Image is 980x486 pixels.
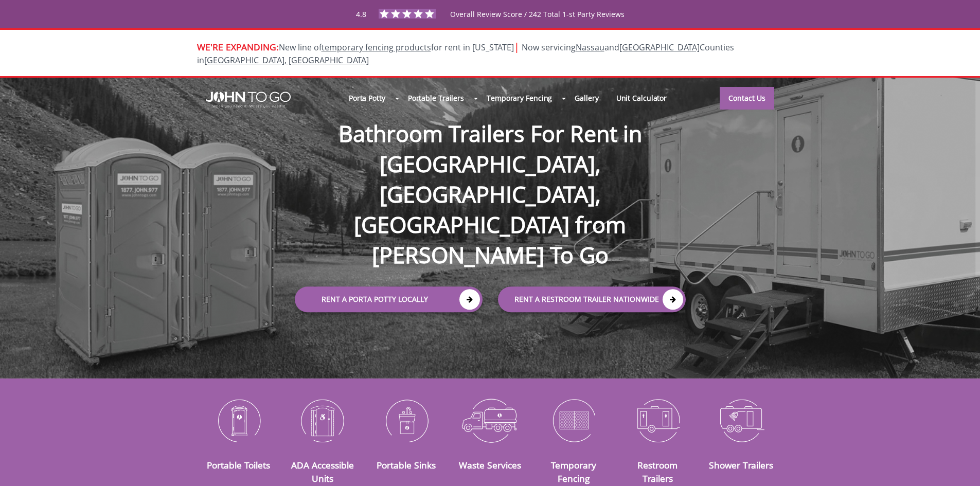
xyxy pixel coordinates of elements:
[637,459,678,484] a: Restroom Trailers
[291,459,354,484] a: ADA Accessible Units
[566,87,607,109] a: Gallery
[576,42,604,53] a: Nassau
[207,459,270,471] a: Portable Toilets
[206,92,291,108] img: JOHN to go
[540,393,608,447] img: Temporary-Fencing-cion_N.png
[478,87,561,109] a: Temporary Fencing
[340,87,394,109] a: Porta Potty
[399,87,473,109] a: Portable Trailers
[197,41,279,53] span: WE'RE EXPANDING:
[514,40,520,53] span: |
[498,287,686,313] a: rent a RESTROOM TRAILER Nationwide
[459,459,521,471] a: Waste Services
[707,393,776,447] img: Shower-Trailers-icon_N.png
[356,9,366,19] span: 4.8
[619,42,700,53] a: [GEOGRAPHIC_DATA]
[551,459,596,484] a: Temporary Fencing
[709,459,773,471] a: Shower Trailers
[623,393,692,447] img: Restroom-Trailers-icon_N.png
[295,287,483,313] a: Rent a Porta Potty Locally
[197,42,734,66] span: Now servicing and Counties in
[284,85,696,271] h1: Bathroom Trailers For Rent in [GEOGRAPHIC_DATA], [GEOGRAPHIC_DATA], [GEOGRAPHIC_DATA] from [PERSO...
[372,393,440,447] img: Portable-Sinks-icon_N.png
[377,459,436,471] a: Portable Sinks
[205,393,273,447] img: Portable-Toilets-icon_N.png
[720,87,774,110] a: Contact Us
[456,393,524,447] img: Waste-Services-icon_N.png
[322,42,431,53] a: temporary fencing products
[608,87,676,109] a: Unit Calculator
[288,393,357,447] img: ADA-Accessible-Units-icon_N.png
[197,42,734,66] span: New line of for rent in [US_STATE]
[204,55,369,66] a: [GEOGRAPHIC_DATA], [GEOGRAPHIC_DATA]
[450,9,625,40] span: Overall Review Score / 242 Total 1-st Party Reviews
